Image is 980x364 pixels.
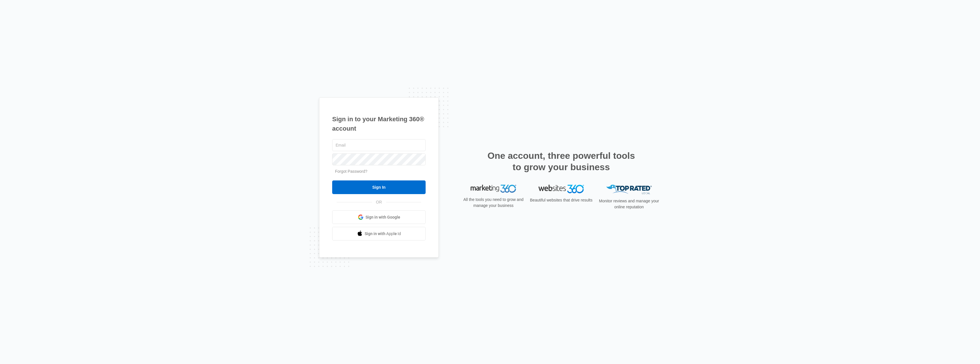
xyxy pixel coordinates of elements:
[332,180,426,194] input: Sign In
[372,199,386,205] span: OR
[597,198,661,210] p: Monitor reviews and manage your online reputation
[332,114,426,133] h1: Sign in to your Marketing 360® account
[462,197,525,209] p: All the tools you need to grow and manage your business
[529,197,593,203] p: Beautiful websites that drive results
[332,210,426,224] a: Sign in with Google
[365,231,401,237] span: Sign in with Apple Id
[332,227,426,240] a: Sign in with Apple Id
[335,169,367,174] a: Forgot Password?
[538,185,584,193] img: Websites 360
[332,139,426,151] input: Email
[366,214,400,220] span: Sign in with Google
[471,185,516,193] img: Marketing 360
[606,185,652,194] img: Top Rated Local
[486,150,637,173] h2: One account, three powerful tools to grow your business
